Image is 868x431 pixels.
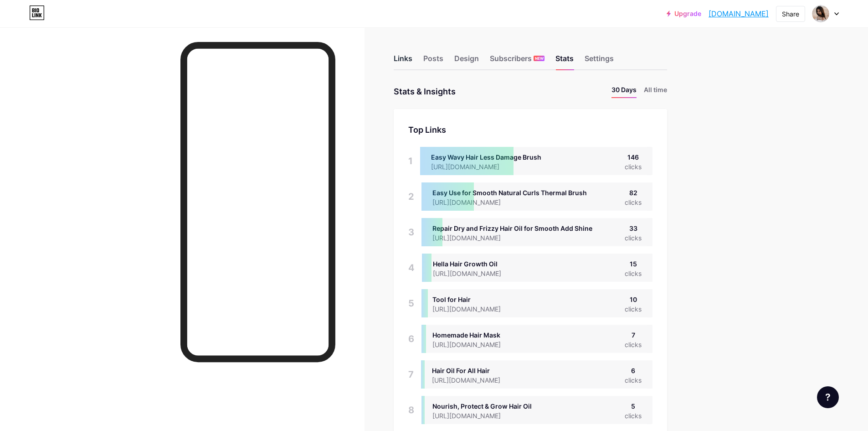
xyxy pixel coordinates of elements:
[625,188,642,197] div: 82
[408,124,652,136] div: Top Links
[432,340,515,349] div: [URL][DOMAIN_NAME]
[408,396,414,424] div: 8
[433,269,516,278] div: [URL][DOMAIN_NAME]
[432,330,515,340] div: Homemade Hair Mask
[408,182,414,211] div: 2
[432,188,587,197] div: Easy Use for Smooth Natural Curls Thermal Brush
[408,147,413,175] div: 1
[432,304,515,314] div: [URL][DOMAIN_NAME]
[454,53,479,69] div: Design
[433,259,516,269] div: Hella Hair Growth Oil
[408,254,415,282] div: 4
[625,375,642,385] div: clicks
[782,9,799,19] div: Share
[644,85,667,98] li: All time
[625,152,642,162] div: 146
[394,53,412,69] div: Links
[625,340,642,349] div: clicks
[408,325,414,353] div: 6
[432,366,515,375] div: Hair Oil For All Hair
[432,223,592,233] div: Repair Dry and Frizzy Hair Oil for Smooth Add Shine
[432,401,532,411] div: Nourish, Protect & Grow Hair Oil
[625,233,642,243] div: clicks
[625,330,642,340] div: 7
[625,411,642,421] div: clicks
[625,304,642,314] div: clicks
[625,295,642,304] div: 10
[432,411,532,421] div: [URL][DOMAIN_NAME]
[408,289,414,317] div: 5
[408,360,414,389] div: 7
[625,269,642,278] div: clicks
[625,259,642,269] div: 15
[423,53,443,69] div: Posts
[625,197,642,207] div: clicks
[394,85,456,98] div: Stats & Insights
[535,56,544,61] span: NEW
[812,5,829,22] img: ketogoodfoodforyou
[625,401,642,411] div: 5
[555,53,574,69] div: Stats
[709,8,769,19] a: [DOMAIN_NAME]
[490,53,544,69] div: Subscribers
[611,85,637,98] li: 30 Days
[432,197,587,207] div: [URL][DOMAIN_NAME]
[585,53,614,69] div: Settings
[667,10,701,17] a: Upgrade
[625,366,642,375] div: 6
[432,233,592,243] div: [URL][DOMAIN_NAME]
[432,295,515,304] div: Tool for Hair
[408,218,414,246] div: 3
[432,375,515,385] div: [URL][DOMAIN_NAME]
[625,223,642,233] div: 33
[625,162,642,171] div: clicks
